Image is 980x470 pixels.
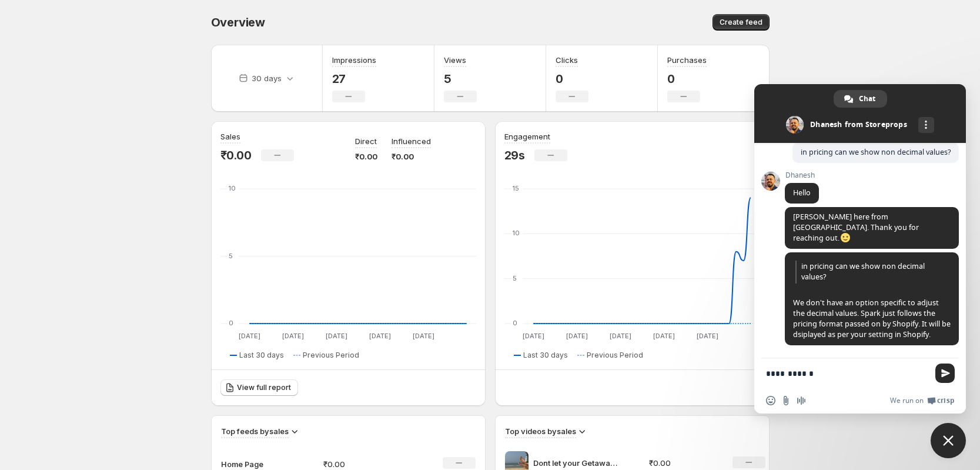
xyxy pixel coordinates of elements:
h3: Engagement [504,131,550,142]
text: 5 [513,274,517,282]
text: 5 [229,252,233,260]
p: ₹0.00 [220,148,252,162]
text: 0 [513,319,517,327]
p: ₹0.00 [323,458,407,470]
textarea: Compose your message... [766,358,931,388]
h3: Top videos by sales [505,425,576,437]
text: [DATE] [325,332,347,340]
h3: Sales [220,131,240,142]
p: 0 [556,72,588,86]
span: Hello [793,188,811,198]
p: Direct [355,135,377,147]
span: Create feed [720,18,762,27]
h3: Purchases [667,54,707,66]
span: [PERSON_NAME] here from [GEOGRAPHIC_DATA]. Thank you for reaching out. [793,212,919,243]
h3: Clicks [556,54,578,66]
span: Chat [859,90,875,108]
p: Home Page [221,458,280,470]
span: Previous Period [303,351,359,360]
p: ₹0.00 [355,151,377,162]
text: 0 [229,319,233,327]
span: We don't have an option specific to adjust the decimal values. Spark just follows the pricing for... [793,261,951,339]
span: Previous Period [587,351,643,360]
span: Last 30 days [523,351,568,360]
text: [DATE] [653,332,674,340]
h3: Views [444,54,466,66]
p: ₹0.00 [649,457,718,469]
h3: Impressions [332,54,376,66]
p: Influenced [392,135,431,147]
a: Close chat [931,423,966,458]
text: [DATE] [609,332,631,340]
text: [DATE] [566,332,587,340]
text: [DATE] [238,332,260,340]
h3: Top feeds by sales [221,425,289,437]
span: Last 30 days [239,351,284,360]
span: Crisp [937,396,954,405]
span: in pricing can we show non decimal values? [795,261,948,284]
span: Audio message [797,396,806,405]
p: 30 days [252,72,282,84]
span: Dhanesh [785,171,819,179]
p: ₹0.00 [392,151,431,162]
span: View full report [237,383,291,392]
p: 5 [444,72,477,86]
p: 29s [504,148,525,162]
text: 10 [513,229,520,237]
span: We run on [890,396,924,405]
span: in pricing can we show non decimal values? [801,147,951,157]
a: Chat [834,90,887,108]
text: [DATE] [369,332,390,340]
span: Overview [211,15,265,29]
p: 27 [332,72,376,86]
span: Send a file [781,396,791,405]
span: Send [935,364,955,383]
text: [DATE] [522,332,544,340]
text: 10 [229,184,236,192]
a: We run onCrisp [890,396,954,405]
span: Insert an emoji [766,396,775,405]
text: [DATE] [412,332,434,340]
text: [DATE] [282,332,303,340]
a: View full report [220,379,298,396]
p: Dont let your Getaways beat you down Let your vacations be all the more reason for you to get Bae... [533,457,621,469]
text: 15 [513,184,519,192]
button: Create feed [713,14,770,31]
text: [DATE] [696,332,718,340]
p: 0 [667,72,707,86]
